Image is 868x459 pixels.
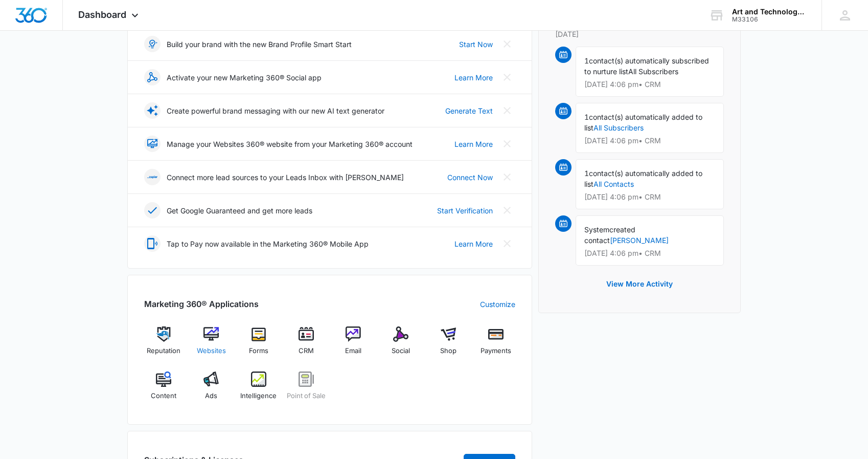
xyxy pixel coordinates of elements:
span: All Subscribers [628,67,678,76]
a: Forms [239,326,279,363]
a: Shop [429,326,468,363]
button: View More Activity [596,272,683,296]
span: contact(s) automatically subscribed to nurture list [584,56,709,76]
button: Close [499,102,515,119]
span: Intelligence [240,391,277,401]
p: [DATE] [555,29,724,39]
button: Close [499,235,515,252]
a: Customize [480,299,515,310]
span: Ads [205,391,217,401]
button: Close [499,36,515,52]
span: Shop [440,346,456,356]
span: 1 [584,56,589,65]
span: 1 [584,113,589,121]
a: Intelligence [239,371,279,408]
a: CRM [286,326,326,363]
a: Generate Text [445,105,493,116]
p: Connect more lead sources to your Leads Inbox with [PERSON_NAME] [167,172,404,183]
span: contact(s) automatically added to list [584,113,702,132]
span: Reputation [147,346,180,356]
p: Tap to Pay now available in the Marketing 360® Mobile App [167,238,369,249]
a: Start Verification [437,205,493,216]
button: Close [499,69,515,85]
a: Reputation [144,326,184,363]
span: Dashboard [78,9,126,20]
span: System [584,225,609,234]
p: Get Google Guaranteed and get more leads [167,205,312,216]
div: account name [732,8,807,16]
button: Close [499,136,515,152]
a: Content [144,371,184,408]
div: account id [732,16,807,23]
a: All Subscribers [593,123,644,132]
span: Point of Sale [287,391,326,401]
a: All Contacts [593,180,634,188]
span: Social [392,346,410,356]
a: Learn More [454,72,493,83]
h2: Marketing 360® Applications [144,298,259,310]
a: Connect Now [447,172,493,183]
a: Start Now [459,39,493,50]
span: created contact [584,225,635,245]
span: Email [345,346,361,356]
a: Point of Sale [286,371,326,408]
p: [DATE] 4:06 pm • CRM [584,81,715,88]
p: [DATE] 4:06 pm • CRM [584,193,715,201]
span: contact(s) automatically added to list [584,169,702,188]
button: Close [499,169,515,185]
span: CRM [299,346,314,356]
span: Websites [197,346,226,356]
p: Create powerful brand messaging with our new AI text generator [167,105,384,116]
p: Activate your new Marketing 360® Social app [167,72,322,83]
span: Content [151,391,176,401]
p: [DATE] 4:06 pm • CRM [584,137,715,144]
a: Learn More [454,238,493,249]
a: Social [381,326,421,363]
p: Build your brand with the new Brand Profile Smart Start [167,39,352,50]
a: Payments [476,326,515,363]
span: Payments [481,346,511,356]
p: Manage your Websites 360® website from your Marketing 360® account [167,139,413,149]
span: Forms [249,346,268,356]
a: [PERSON_NAME] [610,236,669,245]
a: Learn More [454,139,493,149]
a: Email [334,326,373,363]
a: Websites [192,326,231,363]
span: 1 [584,169,589,178]
button: Close [499,202,515,218]
p: [DATE] 4:06 pm • CRM [584,250,715,257]
a: Ads [192,371,231,408]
